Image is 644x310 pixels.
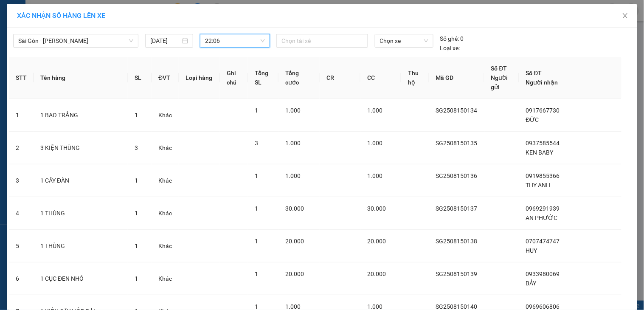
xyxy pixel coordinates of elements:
[526,247,537,254] span: HUY
[526,280,537,287] span: BẢY
[436,107,478,114] span: SG2508150134
[526,149,554,156] span: KEN BABY
[255,303,258,310] span: 1
[285,303,301,310] span: 1.000
[9,57,34,99] th: STT
[255,238,258,245] span: 1
[436,205,478,212] span: SG2508150137
[9,230,34,262] td: 5
[152,164,179,197] td: Khác
[17,11,105,20] span: XÁC NHẬN SỐ HÀNG LÊN XE
[440,43,460,53] span: Loại xe:
[526,70,542,76] span: Số ĐT
[367,107,382,114] span: 1.000
[436,238,478,245] span: SG2508150138
[526,271,560,277] span: 0933980069
[179,57,220,99] th: Loại hàng
[440,34,459,43] span: Số ghế:
[526,116,539,123] span: ĐỨC
[3,53,66,61] span: VP [PERSON_NAME]:
[152,99,179,132] td: Khác
[613,4,637,28] button: Close
[380,34,428,47] span: Chọn xe
[491,74,508,90] span: Người gửi
[526,79,558,86] span: Người nhận
[255,107,258,114] span: 1
[9,197,34,230] td: 4
[436,271,478,277] span: SG2508150139
[401,57,429,99] th: Thu hộ
[23,3,104,20] strong: NHƯ QUỲNH
[255,271,258,277] span: 1
[152,262,179,295] td: Khác
[248,57,278,99] th: Tổng SL
[526,303,560,310] span: 0969606806
[367,303,382,310] span: 1.000
[3,32,123,51] strong: 342 [PERSON_NAME], P1, Q10, TP.HCM - 0931 556 979
[278,57,320,99] th: Tổng cước
[526,182,551,189] span: THY ANH
[128,57,152,99] th: SL
[220,57,248,99] th: Ghi chú
[34,99,128,132] td: 1 BAO TRẮNG
[18,34,133,47] span: Sài Gòn - Phan Rang
[285,107,301,114] span: 1.000
[367,238,386,245] span: 20.000
[34,57,128,99] th: Tên hàng
[285,205,304,212] span: 30.000
[436,140,478,147] span: SG2508150135
[436,172,478,179] span: SG2508150136
[152,57,179,99] th: ĐVT
[285,238,304,245] span: 20.000
[135,210,138,217] span: 1
[135,144,138,151] span: 3
[526,172,560,179] span: 0919855366
[367,172,382,179] span: 1.000
[34,132,128,164] td: 3 KIỆN THÙNG
[285,172,301,179] span: 1.000
[360,57,401,99] th: CC
[34,262,128,295] td: 1 CỤC ĐEN NHỎ
[135,242,138,249] span: 1
[255,205,258,212] span: 1
[429,57,484,99] th: Mã GD
[205,34,265,47] span: 22:06
[135,275,138,282] span: 1
[285,140,301,147] span: 1.000
[255,140,258,147] span: 3
[152,132,179,164] td: Khác
[440,34,464,43] div: 0
[34,230,128,262] td: 1 THÙNG
[3,31,124,51] p: VP [GEOGRAPHIC_DATA]:
[367,140,382,147] span: 1.000
[152,197,179,230] td: Khác
[526,238,560,245] span: 0707474747
[255,172,258,179] span: 1
[152,230,179,262] td: Khác
[367,271,386,277] span: 20.000
[9,132,34,164] td: 2
[526,140,560,147] span: 0937585544
[320,57,360,99] th: CR
[285,271,304,277] span: 20.000
[150,36,180,45] input: 15/08/2025
[135,112,138,118] span: 1
[526,205,560,212] span: 0969291939
[9,164,34,197] td: 3
[34,197,128,230] td: 1 THÙNG
[526,107,560,114] span: 0917667730
[526,214,558,221] span: AN PHƯỚC
[436,303,478,310] span: SG2508150140
[622,12,629,19] span: close
[9,99,34,132] td: 1
[9,262,34,295] td: 6
[491,65,507,72] span: Số ĐT
[34,164,128,197] td: 1 CÂY ĐÀN
[367,205,386,212] span: 30.000
[135,177,138,184] span: 1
